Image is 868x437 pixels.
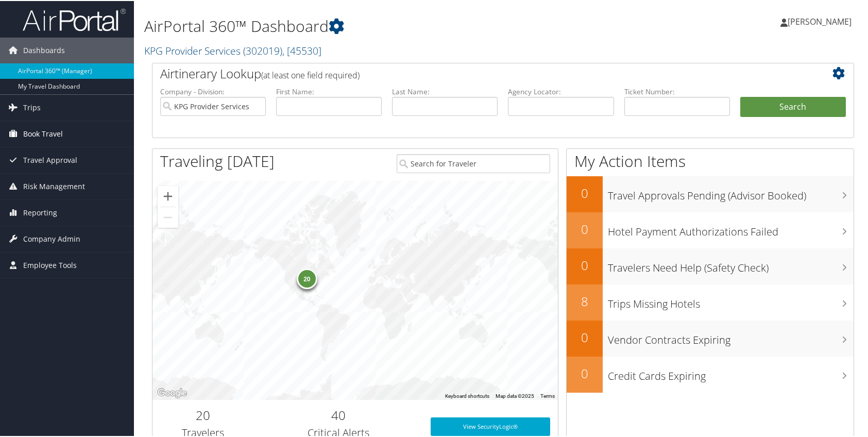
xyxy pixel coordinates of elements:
a: 0Travelers Need Help (Safety Check) [567,247,854,283]
label: First Name: [276,86,382,96]
a: Open this area in Google Maps (opens a new window) [155,385,189,399]
img: Google [155,385,189,399]
button: Zoom in [158,185,178,206]
label: Company - Division: [160,86,266,96]
h1: AirPortal 360™ Dashboard [144,14,623,36]
span: ( 302019 ) [243,43,282,57]
h2: 0 [567,183,603,201]
a: View SecurityLogic® [431,416,550,435]
div: 20 [297,267,317,288]
label: Last Name: [392,86,498,96]
span: Dashboards [23,37,65,62]
button: Zoom out [158,206,178,227]
span: Employee Tools [23,251,77,277]
button: Search [740,96,846,116]
a: 0Credit Cards Expiring [567,356,854,392]
label: Agency Locator: [508,86,614,96]
h3: Trips Missing Hotels [608,291,854,310]
h2: 0 [567,328,603,345]
a: 8Trips Missing Hotels [567,283,854,320]
a: 0Travel Approvals Pending (Advisor Booked) [567,175,854,211]
span: Book Travel [23,120,63,146]
a: 0Hotel Payment Authorizations Failed [567,211,854,247]
h2: 20 [160,406,246,423]
span: Company Admin [23,225,80,251]
label: Ticket Number: [624,86,730,96]
a: 0Vendor Contracts Expiring [567,320,854,356]
span: Travel Approval [23,146,77,172]
span: Reporting [23,199,57,225]
span: Risk Management [23,173,85,198]
button: Keyboard shortcuts [445,392,489,399]
h2: 0 [567,364,603,381]
a: KPG Provider Services [144,43,321,57]
h3: Travelers Need Help (Safety Check) [608,255,854,274]
span: Map data ©2025 [496,392,534,398]
h2: 0 [567,220,603,237]
h2: 8 [567,292,603,309]
span: [PERSON_NAME] [788,15,852,26]
a: Terms (opens in new tab) [540,392,555,398]
span: , [ 45530 ] [282,43,321,57]
h3: Travel Approvals Pending (Advisor Booked) [608,182,854,202]
h1: My Action Items [567,149,854,171]
span: (at least one field required) [261,69,360,80]
a: [PERSON_NAME] [780,5,862,36]
span: Trips [23,94,41,120]
input: Search for Traveler [397,153,550,172]
h2: 0 [567,256,603,273]
img: airportal-logo.png [23,7,126,31]
h3: Credit Cards Expiring [608,363,854,382]
h3: Vendor Contracts Expiring [608,327,854,346]
h2: 40 [262,406,415,423]
h3: Hotel Payment Authorizations Failed [608,218,854,238]
h1: Traveling [DATE] [160,149,275,171]
h2: Airtinerary Lookup [160,64,788,81]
